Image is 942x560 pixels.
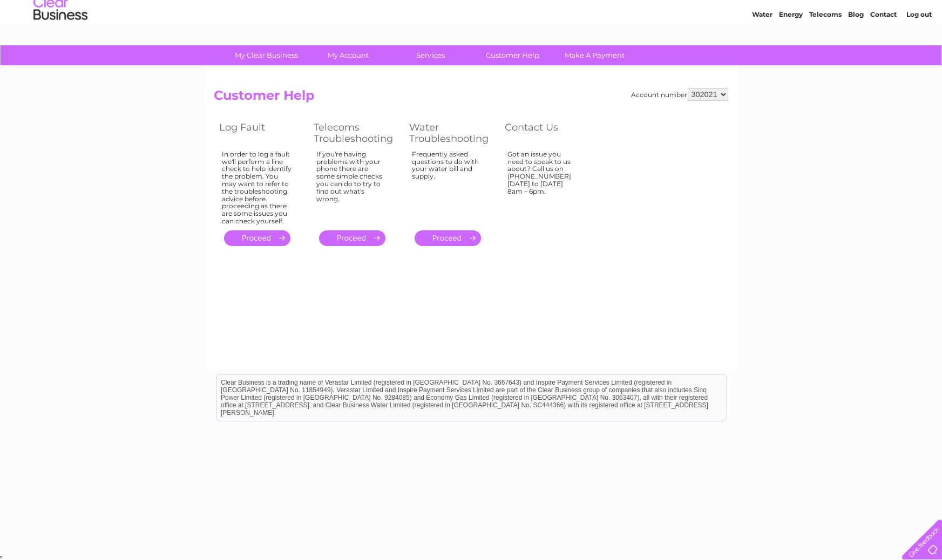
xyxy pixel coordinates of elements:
[224,230,290,246] a: .
[848,46,864,54] a: Blog
[214,88,728,108] h2: Customer Help
[319,230,385,246] a: .
[632,88,728,101] div: Account number
[404,119,500,147] th: Water Troubleshooting
[386,45,475,65] a: Services
[309,119,404,147] th: Telecoms Troubleshooting
[508,151,578,221] div: Got an issue you need to speak to us about? Call us on [PHONE_NUMBER] [DATE] to [DATE] 8am – 6pm.
[468,45,557,65] a: Customer Help
[906,46,932,54] a: Log out
[214,119,309,147] th: Log Fault
[870,46,897,54] a: Contact
[222,151,293,225] div: In order to log a fault we'll perform a line check to help identify the problem. You may want to ...
[500,119,594,147] th: Contact Us
[304,45,393,65] a: My Account
[779,46,803,54] a: Energy
[412,151,484,221] div: Frequently asked questions to do with your water bill and supply.
[738,5,813,19] a: 0333 014 3131
[216,6,727,52] div: Clear Business is a trading name of Verastar Limited (registered in [GEOGRAPHIC_DATA] No. 3667643...
[222,45,311,65] a: My Clear Business
[550,45,639,65] a: Make A Payment
[317,151,388,221] div: If you're having problems with your phone there are some simple checks you can do to try to find ...
[809,46,842,54] a: Telecoms
[752,46,772,54] a: Water
[33,28,88,61] img: logo.png
[415,230,481,246] a: .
